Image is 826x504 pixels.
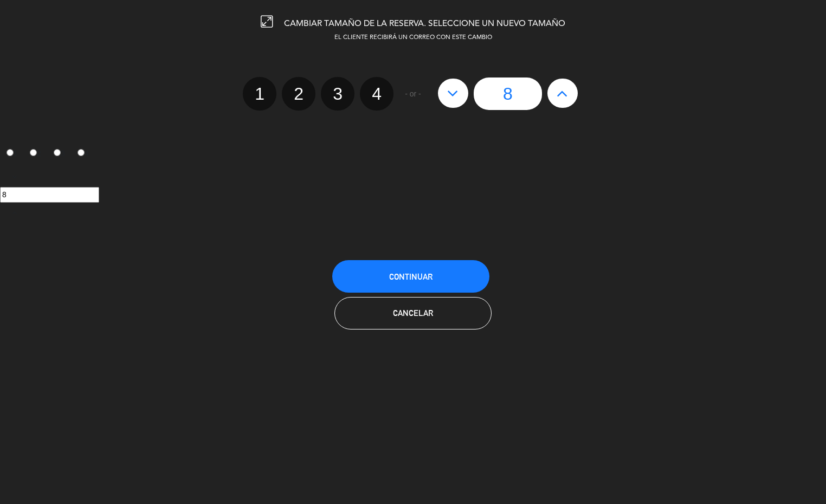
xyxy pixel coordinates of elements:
[393,308,433,318] span: Cancelar
[334,35,492,41] span: EL CLIENTE RECIBIRÁ UN CORREO CON ESTE CAMBIO
[78,149,85,156] input: 4
[54,149,61,156] input: 3
[71,145,95,163] label: 4
[332,260,489,293] button: Continuar
[282,77,315,111] label: 2
[48,145,72,163] label: 3
[389,272,433,281] span: Continuar
[24,145,48,163] label: 2
[405,88,421,100] span: - or -
[334,297,492,329] button: Cancelar
[360,77,393,111] label: 4
[284,20,565,28] span: CAMBIAR TAMAÑO DE LA RESERVA. SELECCIONE UN NUEVO TAMAÑO
[30,149,37,156] input: 2
[7,149,14,156] input: 1
[243,77,276,111] label: 1
[321,77,354,111] label: 3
